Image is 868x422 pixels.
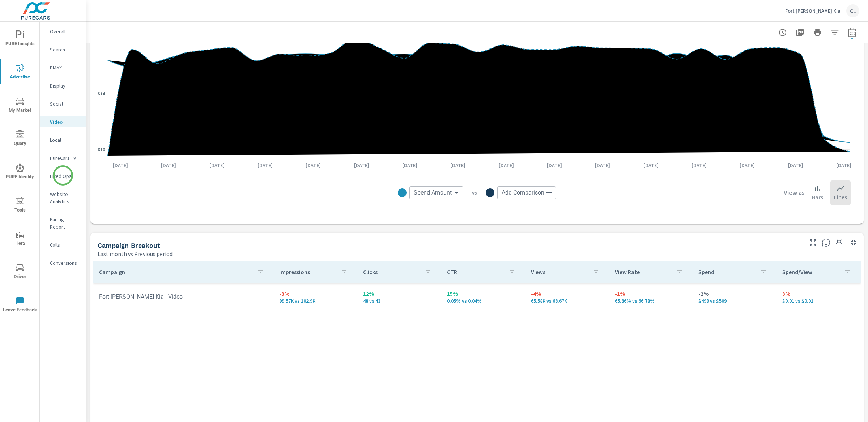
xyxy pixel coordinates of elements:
p: Video [50,118,80,125]
p: PMAX [50,64,80,71]
p: [DATE] [494,162,519,169]
p: [DATE] [542,162,567,169]
span: Tier2 [3,230,37,248]
p: $499 vs $509 [698,298,771,304]
span: Save this to your personalized report [833,237,845,248]
p: 12% [363,289,435,298]
p: Conversions [50,259,80,267]
p: 48 vs 43 [363,298,435,304]
p: Spend/View [782,268,837,276]
p: [DATE] [156,162,181,169]
div: Calls [40,239,86,250]
div: Pacing Report [40,214,86,232]
button: Print Report [810,25,825,40]
button: Make Fullscreen [807,237,819,248]
p: [DATE] [783,162,808,169]
p: Last month vs Previous period [98,250,173,258]
p: Search [50,46,80,53]
div: Social [40,98,86,109]
div: Search [40,44,86,55]
button: Apply Filters [827,25,842,40]
p: Overall [50,28,80,35]
p: 99,574 vs 102,903 [279,298,352,304]
p: [DATE] [638,162,664,169]
p: -4% [531,289,603,298]
p: 65.86% vs 66.73% [615,298,687,304]
div: Video [40,116,86,127]
p: [DATE] [397,162,422,169]
h5: Campaign Breakout [98,242,160,249]
div: PureCars TV [40,153,86,163]
p: $0.01 vs $0.01 [782,298,855,304]
p: 65,576 vs 68,665 [531,298,603,304]
p: View Rate [615,268,670,276]
p: Pacing Report [50,216,80,230]
p: Views [531,268,586,276]
span: PURE Identity [3,163,37,181]
p: Display [50,82,80,89]
p: [DATE] [590,162,615,169]
p: vs [463,189,486,196]
h6: View as [784,189,805,196]
p: Spend [698,268,753,276]
p: Local [50,136,80,144]
p: Impressions [279,268,334,276]
p: [DATE] [445,162,471,169]
p: Calls [50,241,80,248]
button: Select Date Range [845,25,859,40]
p: CTR [447,268,502,276]
span: Query [3,130,37,148]
span: My Market [3,97,37,115]
span: Add Comparison [502,189,544,196]
p: Website Analytics [50,191,80,205]
div: Fixed Ops [40,171,86,182]
p: Campaign [99,268,250,276]
span: Tools [3,197,37,214]
p: 15% [447,289,519,298]
p: [DATE] [831,162,856,169]
p: [DATE] [108,162,133,169]
p: 3% [782,289,855,298]
p: -3% [279,289,352,298]
div: Spend Amount [409,186,463,199]
div: Local [40,135,86,145]
p: PureCars TV [50,154,80,162]
button: Minimize Widget [848,237,859,248]
p: Clicks [363,268,418,276]
p: [DATE] [686,162,712,169]
p: Fixed Ops [50,172,80,180]
div: Display [40,80,86,91]
text: $14 [98,91,105,97]
div: CL [846,4,859,17]
div: Add Comparison [497,186,556,199]
span: Leave Feedback [3,297,37,314]
div: PMAX [40,62,86,73]
div: Overall [40,26,86,37]
p: [DATE] [204,162,230,169]
p: -2% [698,289,771,298]
span: Advertise [3,64,37,81]
p: [DATE] [252,162,278,169]
text: $10 [98,147,105,152]
p: Bars [812,193,823,201]
span: Driver [3,263,37,281]
span: PURE Insights [3,30,37,48]
p: [DATE] [301,162,326,169]
div: Website Analytics [40,189,86,207]
p: Fort [PERSON_NAME] Kia [785,8,841,14]
p: 0.05% vs 0.04% [447,298,519,304]
p: Social [50,100,80,107]
p: -1% [615,289,687,298]
p: [DATE] [735,162,760,169]
p: Lines [834,193,847,201]
span: Spend Amount [414,189,452,196]
td: Fort [PERSON_NAME] Kia - Video [93,287,273,306]
span: This is a summary of Video performance results by campaign. Each column can be sorted. [822,238,830,247]
div: Conversions [40,257,86,268]
p: [DATE] [349,162,374,169]
div: nav menu [0,22,39,321]
button: "Export Report to PDF" [793,25,807,40]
